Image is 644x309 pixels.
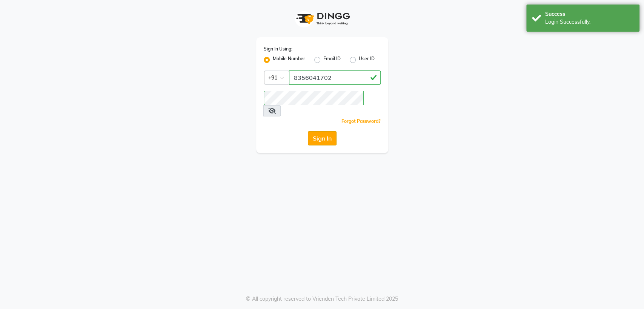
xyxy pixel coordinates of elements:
input: Username [289,70,381,85]
img: logo1.svg [292,8,352,30]
input: Username [264,91,364,105]
label: Sign In Using: [264,46,292,52]
label: User ID [359,55,375,64]
a: Forgot Password? [341,118,381,124]
div: Success [545,10,634,18]
div: Login Successfully. [545,18,634,26]
label: Email ID [323,55,341,64]
button: Sign In [308,131,337,145]
label: Mobile Number [273,55,305,64]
